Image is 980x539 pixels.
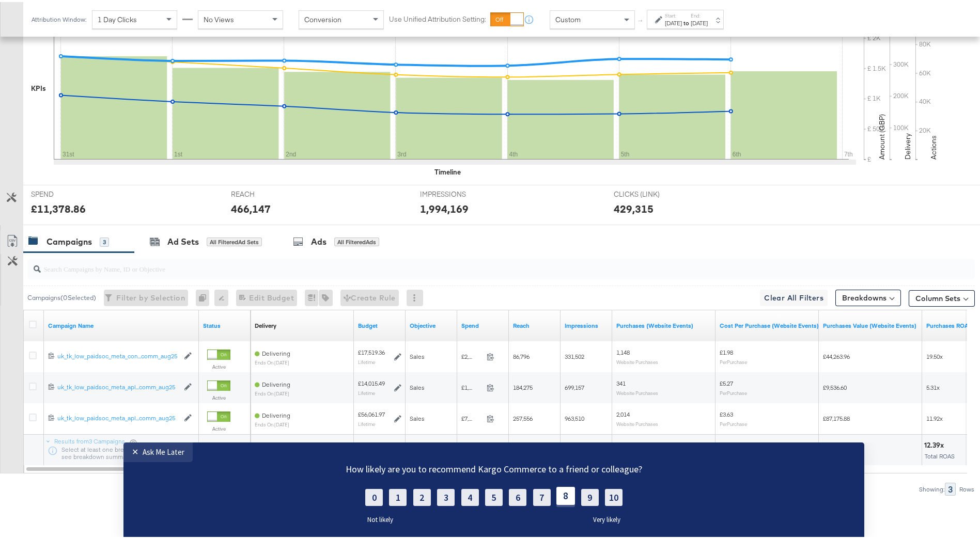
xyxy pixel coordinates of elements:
div: [DATE] [665,17,682,25]
sub: Per Purchase [720,357,747,363]
label: 8 [556,44,575,62]
span: Clear All Filters [764,290,823,303]
span: IMPRESSIONS [420,187,497,197]
div: £11,378.86 [459,438,495,448]
span: 1,148 [616,346,630,354]
span: 19.50x [926,351,943,358]
span: 2,014 [616,408,630,416]
label: Active [207,423,230,430]
sub: Website Purchases [616,357,658,363]
label: End: [691,10,708,17]
a: The total value of the purchase actions tracked by your Custom Audience pixel on your website aft... [823,320,918,328]
label: Start: [665,10,682,17]
strong: to [682,17,691,25]
div: uk_tk_low_paidsoc_meta_con...comm_aug25 [57,350,179,358]
span: SPEND [31,187,108,197]
span: 963,510 [565,413,584,420]
sub: Lifetime [358,419,375,425]
label: 1 [389,46,407,64]
div: KPIs [31,82,46,91]
a: The average cost for each purchase tracked by your Custom Audience pixel on your website after pe... [720,320,819,328]
label: 10 [605,46,623,64]
div: 1,994,169 [420,199,469,214]
sub: ends on [DATE] [255,389,290,394]
div: Timeline [434,165,461,175]
label: Very likely [593,73,628,82]
label: Not likely [360,73,393,82]
div: 3,503 [614,438,635,448]
sub: Website Purchases [616,388,658,394]
label: 6 [509,46,526,64]
sub: ends on [DATE] [255,358,290,363]
sub: Lifetime [358,357,375,363]
span: CLICKS (LINK) [614,187,691,197]
span: £44,263.96 [823,351,850,358]
div: £140,976.44 [821,438,863,448]
div: £3.25 [718,438,739,448]
a: Shows the current state of your Ad Campaign. [203,320,246,328]
div: 12.39x [924,438,947,448]
div: ✕ [132,4,143,14]
span: No Views [204,13,234,22]
a: uk_tk_low_paidsoc_meta_con...comm_aug25 [57,350,179,359]
label: 9 [581,46,599,64]
div: All Filtered Ad Sets [207,235,262,245]
div: Ad Sets [167,234,199,246]
label: Use Unified Attribution Setting: [389,12,486,22]
sub: Per Purchase [720,388,747,394]
label: 5 [485,46,503,64]
label: 0 [365,46,383,64]
span: 1 Day Clicks [98,13,137,22]
label: 3 [437,46,455,64]
a: The number of times your ad was served. On mobile apps an ad is counted as served the first time ... [565,320,608,328]
span: £7,311.82 [461,413,483,420]
span: 11.92x [926,413,943,420]
label: 4 [461,46,479,64]
span: ↑ [636,18,646,21]
button: Breakdowns [835,288,901,304]
span: 341 [616,377,626,385]
span: £1,796.83 [461,382,483,389]
button: Clear All Filters [760,288,828,304]
div: 3 [100,235,109,245]
a: Your campaign name. [48,320,195,328]
a: uk_tk_low_paidsoc_meta_apl...comm_aug25 [57,412,179,421]
span: £5.27 [720,377,733,385]
span: Sales [410,413,425,420]
sub: Per Purchase [720,419,747,425]
label: 2 [413,46,431,64]
div: uk_tk_low_paidsoc_meta_apl...comm_aug25 [57,412,179,420]
a: Reflects the ability of your Ad Campaign to achieve delivery based on ad states, schedule and bud... [255,320,276,328]
span: £87,175.88 [823,413,850,420]
text: Actions [929,133,938,157]
span: Sales [410,382,425,389]
a: uk_tk_low_paidsoc_meta_apl...comm_aug25 [57,381,179,390]
div: 466,147 [511,438,538,448]
div: Delivery [255,320,276,328]
div: How likely are you to recommend Kargo Commerce to a friend or colleague? [313,21,675,33]
label: Active [207,392,230,399]
input: Search Campaigns by Name, ID or Objective [41,252,888,273]
div: £17,519.36 [358,346,385,355]
span: Delivering [262,347,290,355]
div: 1,994,169 [563,438,594,448]
div: Ask Me Later [143,5,184,14]
a: The number of people your ad was served to. [513,320,556,328]
a: The number of times a purchase was made tracked by your Custom Audience pixel on your website aft... [616,320,711,328]
text: Amount (GBP) [877,112,886,157]
a: The maximum amount you're willing to spend on your ads, on average each day or over the lifetime ... [358,320,401,328]
div: Campaigns ( 0 Selected) [27,291,96,300]
text: Delivery [903,131,912,157]
div: 466,147 [231,199,271,214]
span: Conversion [304,13,341,22]
div: £56,061.97 [358,408,385,417]
span: 86,796 [513,351,530,358]
span: 699,157 [565,382,584,389]
span: Delivering [262,378,290,386]
div: Ads [311,234,326,246]
span: £3.63 [720,408,733,416]
div: Attribution Window: [31,14,87,21]
span: 184,275 [513,382,533,389]
span: £1.98 [720,346,733,354]
span: REACH [231,187,308,197]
